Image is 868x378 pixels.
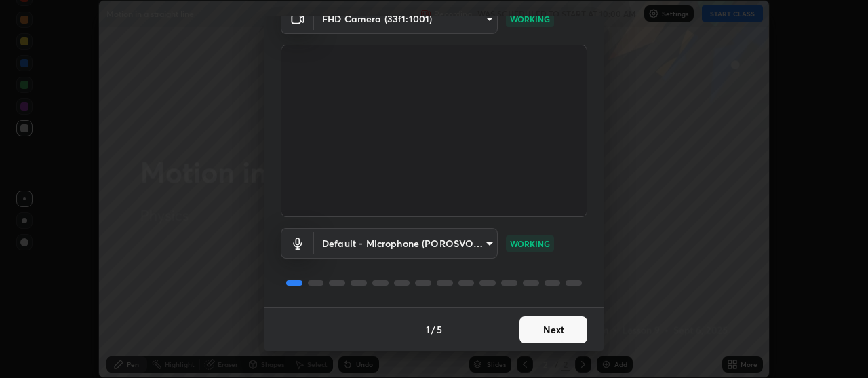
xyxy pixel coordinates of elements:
div: FHD Camera (33f1:1001) [314,3,498,34]
p: WORKING [510,13,550,25]
button: Next [519,316,587,343]
h4: / [431,322,435,337]
div: FHD Camera (33f1:1001) [314,228,498,259]
h4: 1 [426,322,430,337]
p: WORKING [510,238,550,250]
h4: 5 [437,322,442,337]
